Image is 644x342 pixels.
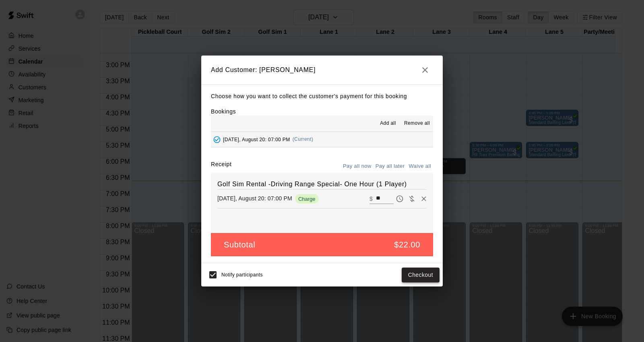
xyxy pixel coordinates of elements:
span: Pay later [394,195,406,202]
button: Pay all later [374,160,407,173]
label: Receipt [211,160,231,173]
label: Bookings [211,108,236,115]
h6: Golf Sim Rental -Driving Range Special- One Hour (1 Player) [217,179,427,190]
button: Pay all now [341,160,374,173]
span: Remove all [404,119,430,128]
h5: Subtotal [224,239,255,250]
button: Remove [418,193,430,205]
button: Added - Collect Payment[DATE], August 20: 07:00 PM(Current) [211,132,433,147]
p: [DATE], August 20: 07:00 PM [217,194,292,202]
h2: Add Customer: [PERSON_NAME] [201,56,443,84]
button: Added - Collect Payment [211,134,223,146]
h5: $22.00 [394,239,420,250]
span: Charge [295,196,319,202]
span: Waive payment [406,195,418,202]
span: [DATE], August 20: 07:00 PM [223,136,290,142]
span: (Current) [293,136,314,142]
span: Add all [380,119,396,128]
button: Add all [375,117,401,130]
p: $ [369,195,373,203]
p: Choose how you want to collect the customer's payment for this booking [211,91,433,101]
button: Remove all [401,117,433,130]
span: Notify participants [221,272,263,278]
button: Waive all [407,160,433,173]
button: Checkout [402,268,440,282]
